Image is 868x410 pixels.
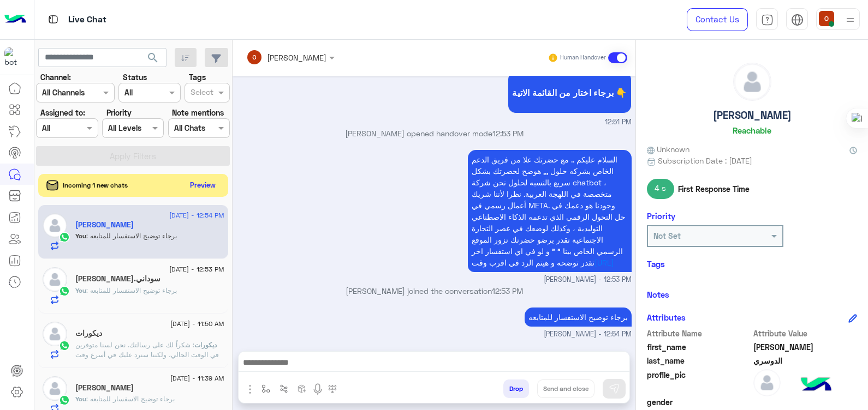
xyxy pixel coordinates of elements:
span: [DATE] - 12:53 PM [169,264,224,274]
span: Incoming 1 new chats [63,180,128,190]
span: You [75,395,86,403]
img: profile [843,13,857,27]
span: برجاء اختار من القائمة الاتية 👇 [512,87,627,98]
label: Assigned to: [40,107,85,118]
span: [DATE] - 12:54 PM [169,210,224,220]
div: Select [189,86,213,100]
label: Status [123,71,147,83]
span: profile_pic [647,369,751,394]
span: [PERSON_NAME] - 12:53 PM [544,275,632,285]
label: Priority [106,107,132,118]
img: send voice note [311,383,324,396]
span: first_name [647,341,751,353]
span: برجاء توضيح الاستفسار للمتابعه [86,286,177,294]
button: Preview [186,178,220,192]
p: [PERSON_NAME] joined the conversation [237,285,632,297]
h5: ابو سامي [75,383,134,393]
p: [PERSON_NAME] opened handover mode [237,128,632,139]
span: برجاء توضيح الاستفسار للمتابعه [86,232,177,240]
img: defaultAdmin.png [734,63,771,100]
span: السلام عليكم .. مع حضرتك علا من فريق الدعم الخاص بشركه حلول ,,, هوضح لحضرتك بشكل سريع بالنسبه لحل... [472,155,626,267]
h6: Tags [647,259,857,269]
p: 26/8/2025, 12:53 PM [468,150,632,272]
p: Live Chat [68,13,106,27]
h6: Reachable [733,125,771,135]
small: Human Handover [560,53,606,62]
img: WhatsApp [59,286,70,297]
span: 4 s [647,179,674,198]
span: Unknown [647,143,689,155]
img: Logo [4,8,26,31]
img: WhatsApp [59,340,70,351]
button: Apply Filters [36,146,230,166]
img: create order [298,384,306,393]
span: last_name [647,355,751,366]
h5: محمد الدوسري [75,220,134,230]
h6: Notes [647,290,669,299]
span: search [146,51,159,64]
span: gender [647,396,751,408]
span: Subscription Date : [DATE] [658,155,752,166]
h6: Priority [647,211,675,221]
label: Channel: [40,71,71,83]
label: Tags [189,71,206,83]
span: Attribute Name [647,328,751,339]
img: defaultAdmin.png [753,369,781,396]
span: 12:53 PM [492,129,524,138]
img: tab [46,13,60,26]
img: defaultAdmin.png [43,213,67,238]
button: Send and close [537,379,594,398]
h5: يونس.سوداني [75,274,160,284]
img: defaultAdmin.png [43,322,67,346]
span: [PERSON_NAME] - 12:54 PM [544,329,632,340]
span: 12:53 PM [492,286,523,296]
span: ديكورات [194,341,217,349]
label: Note mentions [172,107,224,118]
img: tab [761,14,774,26]
span: [DATE] - 11:50 AM [170,319,224,329]
h5: ديكورات [75,329,102,338]
img: hulul-logo.png [797,366,835,405]
a: [URL] [594,258,614,267]
span: 12:51 PM [605,117,632,128]
span: You [75,232,86,240]
img: send message [609,383,620,394]
img: defaultAdmin.png [43,267,67,292]
span: الدوسري [753,355,858,366]
span: [DATE] - 11:39 AM [170,373,224,383]
img: tab [791,14,804,26]
img: select flow [261,384,270,393]
img: Trigger scenario [280,384,288,393]
img: 114004088273201 [4,47,24,67]
span: محمد [753,341,858,353]
span: برجاء توضيح الاسفسار للمتابعه [86,395,175,403]
h5: [PERSON_NAME] [713,109,792,122]
a: Contact Us [687,8,748,31]
img: defaultAdmin.png [43,376,67,401]
span: null [753,396,858,408]
img: userImage [819,11,834,26]
img: WhatsApp [59,395,70,406]
span: ‏شكراً لك على رسالتك. نحن لسنا متوفرين في الوقت الحالي، ولكننا سنرد عليك في أسرع وقت ممكن. [75,341,219,369]
button: create order [293,379,311,397]
button: Drop [503,379,529,398]
button: select flow [257,379,275,397]
span: First Response Time [678,183,750,195]
a: tab [756,8,778,31]
h6: Attributes [647,312,686,322]
button: Trigger scenario [275,379,293,397]
p: 26/8/2025, 12:54 PM [525,307,632,327]
img: send attachment [243,383,257,396]
span: You [75,286,86,294]
img: WhatsApp [59,232,70,243]
span: Attribute Value [753,328,858,339]
button: search [140,48,167,71]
